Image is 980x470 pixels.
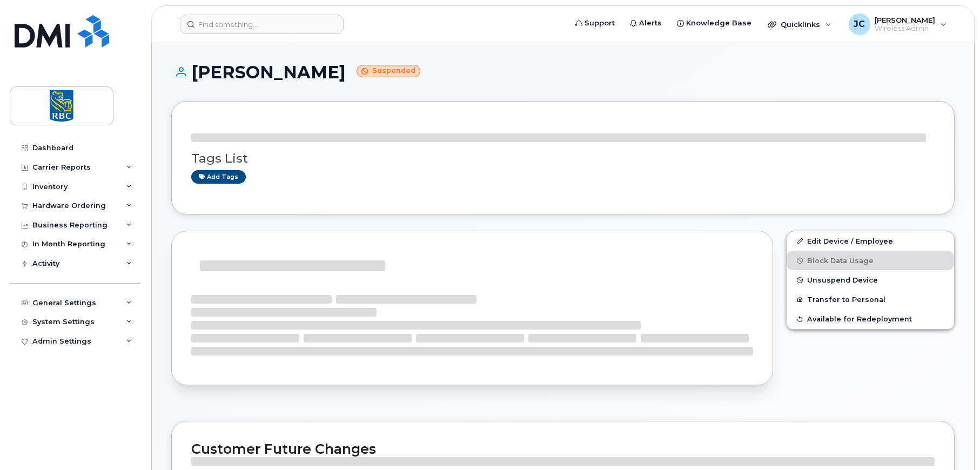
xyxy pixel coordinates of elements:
[787,251,954,270] button: Block Data Usage
[787,270,954,290] button: Unsuspend Device
[191,441,935,457] h2: Customer Future Changes
[787,231,954,251] a: Edit Device / Employee
[191,152,935,165] h3: Tags List
[787,309,954,328] button: Available for Redeployment
[171,63,955,82] h1: [PERSON_NAME]
[807,276,878,284] span: Unsuspend Device
[807,315,912,323] span: Available for Redeployment
[191,170,246,184] a: Add tags
[357,65,420,77] small: Suspended
[787,290,954,309] button: Transfer to Personal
